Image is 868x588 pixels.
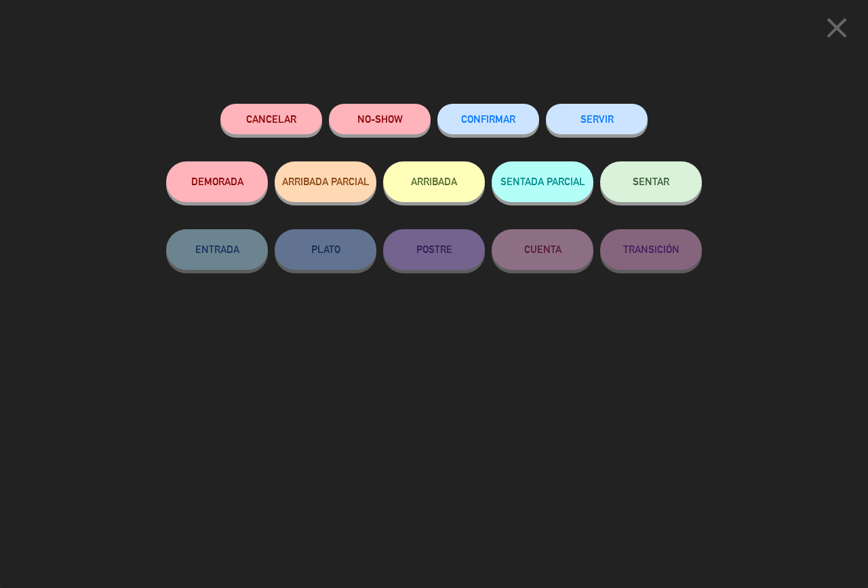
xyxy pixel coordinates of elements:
button: PLATO [275,229,376,270]
button: NO-SHOW [329,104,431,134]
button: SENTADA PARCIAL [492,161,593,202]
button: DEMORADA [166,161,268,202]
button: TRANSICIÓN [600,229,702,270]
i: close [820,11,854,45]
span: SENTAR [633,176,669,187]
button: POSTRE [383,229,485,270]
span: CONFIRMAR [461,113,515,125]
button: CUENTA [492,229,593,270]
button: ARRIBADA [383,161,485,202]
button: ENTRADA [166,229,268,270]
button: SERVIR [546,104,648,134]
button: Cancelar [220,104,322,134]
span: ARRIBADA PARCIAL [282,176,370,187]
